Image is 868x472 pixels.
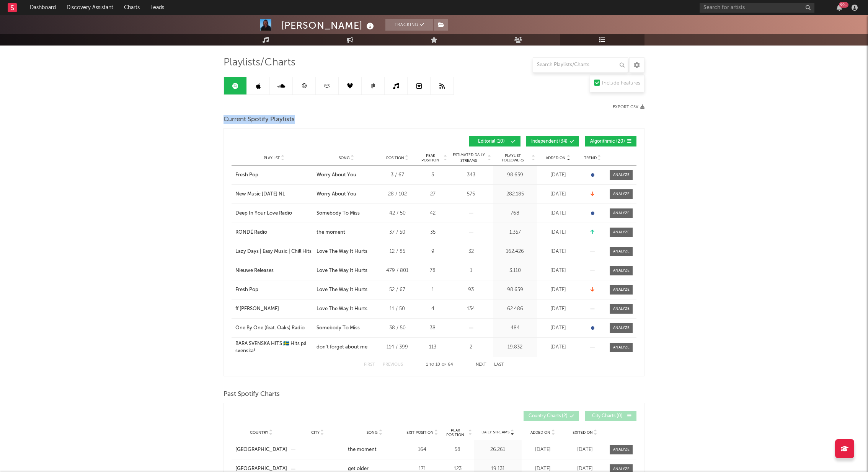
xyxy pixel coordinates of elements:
[539,267,577,275] div: [DATE]
[530,430,550,435] span: Added On
[418,343,447,351] div: 113
[418,171,447,179] div: 3
[584,156,597,160] span: Trend
[317,324,360,332] div: Somebody To Miss
[380,210,414,217] div: 42 / 50
[235,210,292,217] div: Deep In Your Love Radio
[235,171,258,179] div: Fresh Pop
[235,286,313,294] a: Fresh Pop
[476,446,520,454] div: 26.261
[418,190,447,198] div: 27
[418,153,442,163] span: Peak Position
[839,2,848,8] div: 99 +
[429,363,434,366] span: to
[235,267,313,275] a: Nieuwe Releases
[406,430,434,435] span: Exit Position
[235,340,313,355] a: BARA SVENSKA HITS 🇸🇪 Hits på svenska!
[495,210,535,217] div: 768
[451,171,491,179] div: 343
[405,446,439,454] div: 164
[469,136,520,146] button: Editorial(10)
[380,305,414,313] div: 11 / 50
[585,136,636,146] button: Algorithmic(20)
[380,267,414,275] div: 479 / 801
[566,446,604,454] div: [DATE]
[524,411,579,421] button: Country Charts(2)
[495,305,535,313] div: 62.486
[590,139,625,144] span: Algorithmic ( 20 )
[531,139,568,144] span: Independent ( 34 )
[539,343,577,351] div: [DATE]
[494,363,504,367] button: Last
[495,153,530,163] span: Playlist Followers
[235,286,258,294] div: Fresh Pop
[495,267,535,275] div: 3.110
[380,229,414,236] div: 37 / 50
[451,343,491,351] div: 2
[524,446,562,454] div: [DATE]
[539,190,577,198] div: [DATE]
[481,430,509,435] span: Daily Streams
[451,267,491,275] div: 1
[380,286,414,294] div: 52 / 67
[317,229,345,236] div: the moment
[264,156,280,160] span: Playlist
[317,343,367,351] div: don't forget about me
[235,210,313,217] a: Deep In Your Love Radio
[418,248,447,256] div: 9
[418,267,447,275] div: 78
[367,430,378,435] span: Song
[495,190,535,198] div: 282.185
[224,58,295,67] span: Playlists/Charts
[235,171,313,179] a: Fresh Pop
[317,210,360,217] div: Somebody To Miss
[539,324,577,332] div: [DATE]
[317,248,367,256] div: Love The Way It Hurts
[235,267,274,275] div: Nieuwe Releases
[495,171,535,179] div: 98.659
[317,171,356,179] div: Worry About You
[235,305,313,313] a: ff [PERSON_NAME]
[451,190,491,198] div: 575
[383,363,403,367] button: Previous
[418,229,447,236] div: 35
[495,229,535,236] div: 1.357
[418,305,447,313] div: 4
[418,360,460,369] div: 1 10 64
[443,428,467,437] span: Peak Position
[386,156,404,160] span: Position
[539,210,577,217] div: [DATE]
[235,324,313,332] a: One By One (feat. Oaks) Radio
[539,286,577,294] div: [DATE]
[380,190,414,198] div: 28 / 102
[495,286,535,294] div: 98.659
[281,19,376,32] div: [PERSON_NAME]
[311,430,320,435] span: City
[837,5,842,11] button: 99+
[590,414,625,418] span: City Charts ( 0 )
[495,324,535,332] div: 484
[539,248,577,256] div: [DATE]
[474,139,509,144] span: Editorial ( 10 )
[235,190,285,198] div: New Music [DATE] NL
[418,210,447,217] div: 42
[546,156,566,160] span: Added On
[348,446,401,454] a: the moment
[451,305,491,313] div: 134
[235,248,312,256] div: Lazy Days | Easy Music | Chill Hits
[317,267,367,275] div: Love The Way It Hurts
[235,229,267,236] div: RONDÉ Radio
[700,3,814,13] input: Search for artists
[235,305,279,313] div: ff [PERSON_NAME]
[602,79,640,88] div: Include Features
[224,115,295,124] span: Current Spotify Playlists
[418,286,447,294] div: 1
[380,324,414,332] div: 38 / 50
[495,343,535,351] div: 19.832
[380,248,414,256] div: 12 / 85
[380,343,414,351] div: 114 / 399
[476,363,486,367] button: Next
[443,446,472,454] div: 58
[533,57,628,73] input: Search Playlists/Charts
